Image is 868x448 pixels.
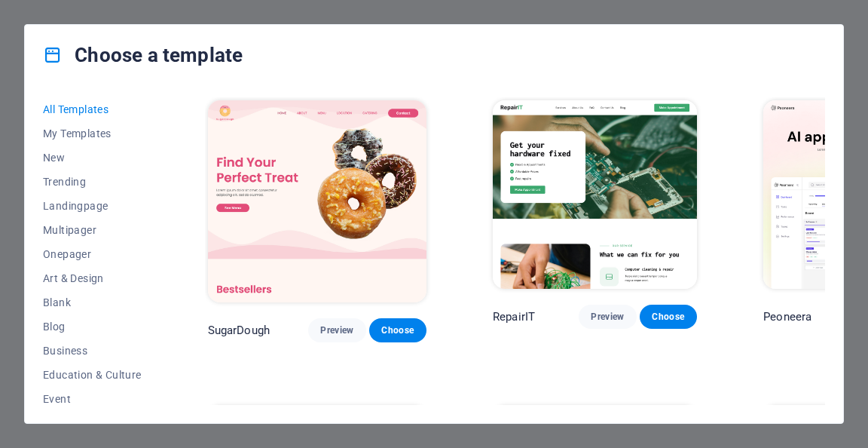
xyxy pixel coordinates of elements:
[308,318,365,342] button: Preview
[43,103,142,115] span: All Templates
[43,146,142,170] button: New
[640,305,697,329] button: Choose
[43,363,142,387] button: Education & Culture
[43,315,142,339] button: Blog
[493,100,697,289] img: RepairIT
[43,345,142,357] span: Business
[43,387,142,411] button: Event
[43,321,142,333] span: Blog
[208,100,426,302] img: SugarDough
[43,248,142,260] span: Onepager
[43,393,142,405] span: Event
[43,339,142,363] button: Business
[591,311,624,323] span: Preview
[43,43,243,67] h4: Choose a template
[43,266,142,290] button: Art & Design
[43,200,142,212] span: Landingpage
[493,309,535,324] p: RepairIT
[763,309,811,324] p: Peoneera
[43,194,142,218] button: Landingpage
[369,318,426,342] button: Choose
[320,324,353,336] span: Preview
[43,176,142,188] span: Trending
[43,369,142,381] span: Education & Culture
[43,127,142,140] span: My Templates
[43,218,142,242] button: Multipager
[652,311,685,323] span: Choose
[43,224,142,236] span: Multipager
[43,296,142,308] span: Blank
[43,290,142,315] button: Blank
[43,97,142,121] button: All Templates
[579,305,636,329] button: Preview
[43,272,142,284] span: Art & Design
[43,121,142,146] button: My Templates
[43,152,142,164] span: New
[208,323,270,338] p: SugarDough
[381,324,414,336] span: Choose
[43,242,142,266] button: Onepager
[43,170,142,194] button: Trending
